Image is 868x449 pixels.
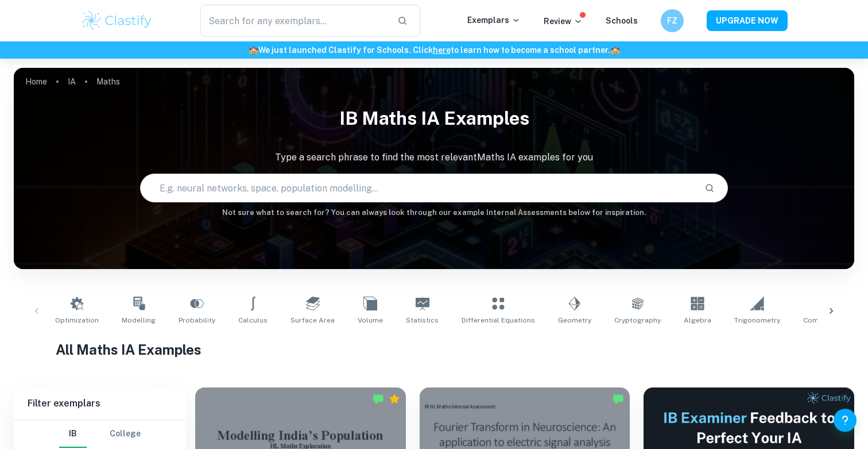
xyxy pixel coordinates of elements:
img: Marked [373,393,384,405]
button: IB [59,420,87,448]
span: Differential Equations [462,315,535,325]
span: Statistics [406,315,439,325]
h1: IB Maths IA examples [14,100,854,137]
h6: FZ [666,14,679,27]
h1: All Maths IA Examples [56,339,812,360]
img: Marked [613,393,624,405]
span: Algebra [684,315,711,325]
p: Type a search phrase to find the most relevant Maths IA examples for you [14,151,854,164]
div: Premium [389,393,400,405]
a: here [433,45,451,55]
button: FZ [661,9,684,32]
span: Calculus [238,315,268,325]
p: Maths [96,75,120,88]
input: Search for any exemplars... [200,5,388,37]
a: Schools [606,16,638,25]
a: IA [68,74,76,90]
button: UPGRADE NOW [707,10,788,31]
span: Probability [179,315,215,325]
h6: We just launched Clastify for Schools. Click to learn how to become a school partner. [2,44,866,56]
p: Review [544,15,583,28]
span: Modelling [122,315,156,325]
button: Search [700,178,719,198]
button: College [110,420,141,448]
span: Optimization [55,315,99,325]
img: Clastify logo [80,9,153,32]
h6: Not sure what to search for? You can always look through our example Internal Assessments below f... [14,207,854,218]
h6: Filter exemplars [14,387,186,420]
div: Filter type choice [59,420,141,448]
span: Volume [358,315,383,325]
span: Complex Numbers [803,315,866,325]
a: Home [25,74,47,90]
span: Trigonometry [734,315,780,325]
span: 🏫 [610,45,620,55]
span: Cryptography [614,315,661,325]
span: Surface Area [290,315,335,325]
span: 🏫 [249,45,258,55]
p: Exemplars [467,14,521,26]
button: Help and Feedback [834,409,857,432]
input: E.g. neural networks, space, population modelling... [141,172,696,204]
span: Geometry [558,315,591,325]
